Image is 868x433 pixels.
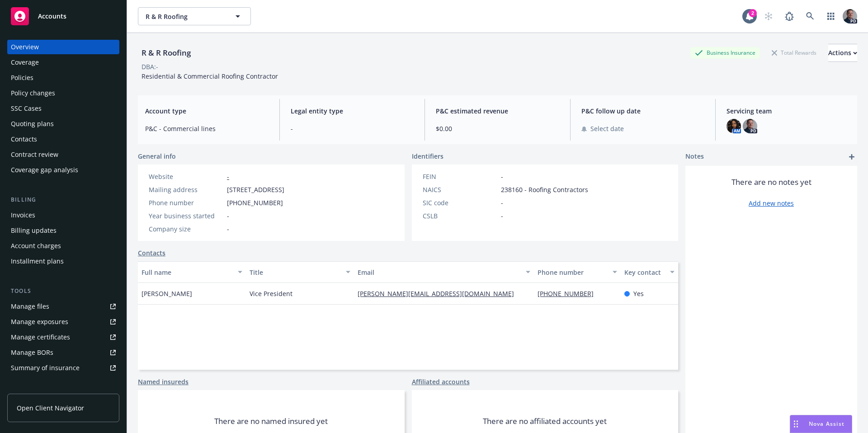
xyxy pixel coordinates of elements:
[11,55,39,70] div: Coverage
[11,208,35,222] div: Invoices
[7,132,119,146] a: Contacts
[38,13,66,20] span: Accounts
[149,172,223,181] div: Website
[11,299,49,314] div: Manage files
[822,7,840,25] a: Switch app
[501,185,588,194] span: 238160 - Roofing Contractors
[145,106,269,116] span: Account type
[291,106,414,116] span: Legal entity type
[412,151,443,161] span: Identifiers
[423,172,497,181] div: FEIN
[7,101,119,116] a: SSC Cases
[534,261,620,283] button: Phone number
[7,71,119,85] a: Policies
[11,132,37,146] div: Contacts
[7,55,119,70] a: Coverage
[138,248,165,258] a: Contacts
[291,124,414,133] span: -
[138,377,189,386] a: Named insureds
[138,7,251,25] button: R & R Roofing
[621,261,678,283] button: Key contact
[142,289,192,298] span: [PERSON_NAME]
[690,47,760,58] div: Business Insurance
[250,289,292,298] span: Vice President
[145,124,269,133] span: P&C - Commercial lines
[743,119,757,133] img: photo
[7,40,119,54] a: Overview
[227,198,283,207] span: [PHONE_NUMBER]
[142,268,232,277] div: Full name
[11,254,64,268] div: Installment plans
[423,185,497,194] div: NAICS
[801,7,819,25] a: Search
[828,44,857,61] div: Actions
[423,198,497,207] div: SIC code
[17,403,84,413] span: Open Client Navigator
[790,415,802,433] div: Drag to move
[227,185,284,194] span: [STREET_ADDRESS]
[11,163,78,177] div: Coverage gap analysis
[7,4,119,29] a: Accounts
[412,377,470,386] a: Affiliated accounts
[726,106,850,116] span: Servicing team
[780,7,798,25] a: Report a Bug
[227,172,229,181] a: -
[790,415,852,433] button: Nova Assist
[685,151,704,162] span: Notes
[624,268,665,277] div: Key contact
[11,330,70,344] div: Manage certificates
[11,117,54,131] div: Quoting plans
[7,223,119,238] a: Billing updates
[7,330,119,344] a: Manage certificates
[11,101,42,116] div: SSC Cases
[749,198,794,208] a: Add new notes
[633,289,644,298] span: Yes
[581,106,705,116] span: P&C follow up date
[250,268,340,277] div: Title
[149,198,223,207] div: Phone number
[759,7,778,25] a: Start snowing
[11,147,58,162] div: Contract review
[501,211,503,221] span: -
[590,124,624,133] span: Select date
[501,198,503,207] span: -
[846,151,857,162] a: add
[142,72,278,80] span: Residential & Commercial Roofing Contractor
[11,40,39,54] div: Overview
[538,289,601,298] a: [PHONE_NUMBER]
[436,124,559,133] span: $0.00
[358,268,520,277] div: Email
[149,211,223,221] div: Year business started
[436,106,559,116] span: P&C estimated revenue
[538,268,607,277] div: Phone number
[7,315,119,329] a: Manage exposures
[149,185,223,194] div: Mailing address
[731,177,811,188] span: There are no notes yet
[726,119,741,133] img: photo
[749,9,757,17] div: 2
[358,289,521,298] a: [PERSON_NAME][EMAIL_ADDRESS][DOMAIN_NAME]
[138,151,176,161] span: General info
[11,361,80,375] div: Summary of insurance
[767,47,821,58] div: Total Rewards
[246,261,354,283] button: Title
[227,211,229,221] span: -
[146,12,224,21] span: R & R Roofing
[7,254,119,268] a: Installment plans
[7,299,119,314] a: Manage files
[501,172,503,181] span: -
[423,211,497,221] div: CSLB
[843,9,857,24] img: photo
[11,315,68,329] div: Manage exposures
[809,420,844,428] span: Nova Assist
[11,223,57,238] div: Billing updates
[7,117,119,131] a: Quoting plans
[7,163,119,177] a: Coverage gap analysis
[7,361,119,375] a: Summary of insurance
[7,86,119,100] a: Policy changes
[11,239,61,253] div: Account charges
[214,416,328,427] span: There are no named insured yet
[7,147,119,162] a: Contract review
[11,345,53,360] div: Manage BORs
